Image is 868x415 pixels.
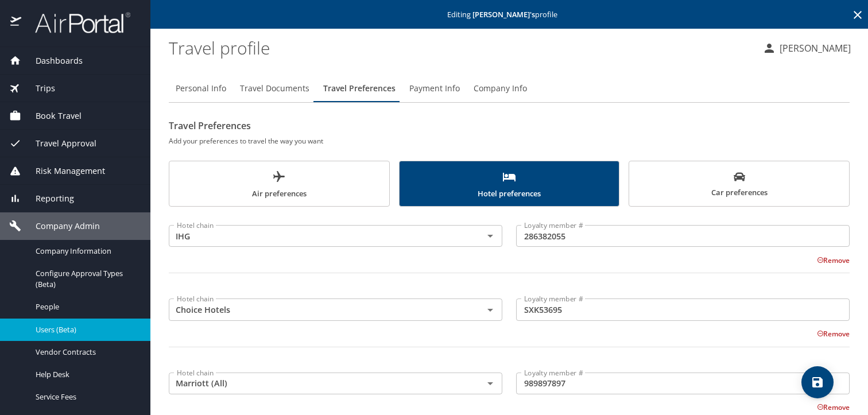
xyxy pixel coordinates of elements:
[36,324,137,335] span: Users (Beta)
[172,302,465,317] input: Select a hotel chain
[474,82,527,96] span: Company Info
[801,366,834,398] button: save
[817,402,850,412] button: Remove
[21,82,55,95] span: Trips
[36,268,137,290] span: Configure Approval Types (Beta)
[406,170,613,200] span: Hotel preferences
[172,376,465,391] input: Select a hotel chain
[21,55,83,67] span: Dashboards
[36,347,137,358] span: Vendor Contracts
[36,369,137,380] span: Help Desk
[22,11,130,34] img: airportal-logo.png
[10,11,22,34] img: icon-airportal.png
[21,165,105,177] span: Risk Management
[169,75,850,102] div: Profile
[817,255,850,265] button: Remove
[409,82,460,96] span: Payment Info
[169,161,850,207] div: scrollable force tabs example
[169,135,850,147] h6: Add your preferences to travel the way you want
[776,41,851,55] p: [PERSON_NAME]
[817,329,850,339] button: Remove
[472,9,535,20] strong: [PERSON_NAME] 's
[758,38,855,59] button: [PERSON_NAME]
[482,375,498,391] button: Open
[21,110,82,122] span: Book Travel
[482,228,498,244] button: Open
[176,82,226,96] span: Personal Info
[36,301,137,312] span: People
[36,391,137,402] span: Service Fees
[36,246,137,257] span: Company Information
[636,171,842,199] span: Car preferences
[169,30,753,65] h1: Travel profile
[323,82,396,96] span: Travel Preferences
[172,228,465,243] input: Select a hotel chain
[21,192,74,205] span: Reporting
[482,302,498,318] button: Open
[176,170,382,200] span: Air preferences
[240,82,309,96] span: Travel Documents
[154,11,865,18] p: Editing profile
[21,220,100,232] span: Company Admin
[169,117,850,135] h2: Travel Preferences
[21,137,96,150] span: Travel Approval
